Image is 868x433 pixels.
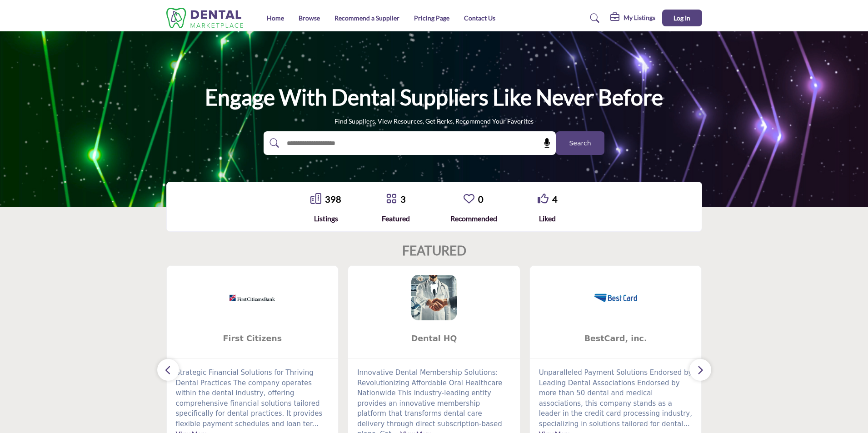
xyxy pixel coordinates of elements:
div: Liked [538,213,558,224]
span: Log In [673,14,690,22]
b: Dental HQ [362,327,506,351]
span: Search [569,139,591,148]
i: Go to Liked [538,193,549,204]
a: Browse [299,14,320,22]
a: 398 [325,194,341,204]
div: My Listings [610,13,655,24]
span: First Citizens [180,333,325,344]
b: BestCard, inc. [544,327,688,351]
img: Site Logo [166,8,248,28]
h1: Engage with Dental Suppliers Like Never Before [205,83,663,111]
a: First Citizens [167,327,339,351]
span: BestCard, inc. [544,333,688,344]
a: BestCard, inc. [530,327,702,351]
a: Search [581,11,605,25]
div: Recommended [450,213,497,224]
a: Pricing Page [414,14,449,22]
a: Go to Featured [386,193,397,205]
h2: FEATURED [402,243,466,259]
a: 0 [478,194,484,204]
img: Dental HQ [411,275,457,320]
span: Dental HQ [362,333,506,344]
h5: My Listings [624,14,655,22]
p: Find Suppliers, View Resources, Get Perks, Recommend Your Favorites [334,117,534,126]
div: Featured [382,213,410,224]
img: BestCard, inc. [593,275,639,320]
div: Listings [310,213,341,224]
a: Recommend a Supplier [334,14,399,22]
a: Contact Us [464,14,495,22]
b: First Citizens [180,327,325,351]
button: Search [556,131,604,155]
span: ... [312,420,319,428]
a: 3 [400,194,406,204]
a: Dental HQ [348,327,520,351]
button: Log In [662,10,702,26]
a: Go to Recommended [464,193,474,205]
a: Home [267,14,284,22]
img: First Citizens [229,275,275,320]
a: 4 [552,194,558,204]
span: ... [683,420,689,428]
